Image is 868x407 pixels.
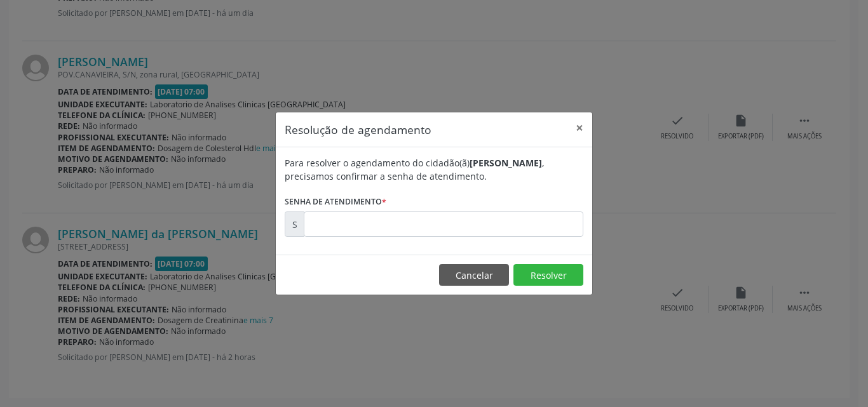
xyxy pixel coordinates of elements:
[285,192,386,211] label: Senha de atendimento
[285,211,304,237] div: S
[439,264,509,286] button: Cancelar
[285,156,583,183] div: Para resolver o agendamento do cidadão(ã) , precisamos confirmar a senha de atendimento.
[285,121,431,138] h5: Resolução de agendamento
[470,157,542,169] b: [PERSON_NAME]
[513,264,583,286] button: Resolver
[567,112,592,143] button: Close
